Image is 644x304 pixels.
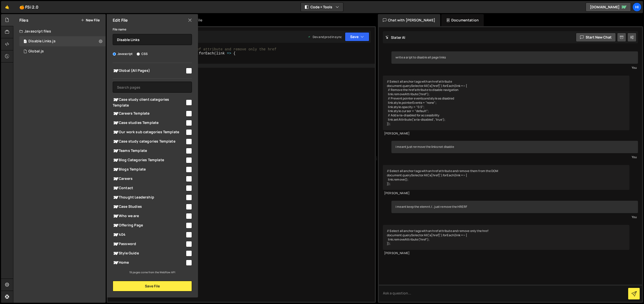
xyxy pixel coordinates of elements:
[113,111,185,117] span: Careers Template
[113,27,126,32] label: File name
[383,225,629,250] div: // Select all anchor tags with an href attribute and remove only the href document.querySelectorA...
[24,40,27,44] span: 1
[113,281,192,291] button: Save File
[19,17,28,23] h2: Files
[113,213,185,219] span: Who we are
[384,131,628,136] div: [PERSON_NAME]
[113,157,185,163] span: Blog Categories Template
[113,148,185,154] span: Teams Template
[113,166,185,173] span: Blogs Template
[301,3,343,12] button: Code + Tools
[586,3,631,12] a: [DOMAIN_NAME]
[383,76,629,130] div: // Select all anchor tags with an href attribute document.querySelectorAll('a[href]').forEach(lin...
[113,139,185,145] span: Case study categories Template
[113,204,185,210] span: Case Studies
[113,260,185,266] span: Home
[13,26,106,36] div: Javascript files
[113,176,185,182] span: Careers
[113,232,185,238] span: 404
[384,191,628,195] div: [PERSON_NAME]
[113,185,185,191] span: Contact
[113,241,185,247] span: Password
[113,120,185,126] span: Case studies Template
[28,49,44,54] div: Global.js
[441,14,484,26] div: Documentation
[378,14,440,26] div: Chat with [PERSON_NAME]
[385,35,406,40] h2: Slater AI
[113,68,185,74] span: Global (All Pages)
[19,46,106,56] div: 17147/47347.js
[113,52,116,56] input: Javascript
[576,33,616,42] button: Start new chat
[137,51,148,56] label: CSS
[113,97,185,108] span: Case study client categories Template
[391,201,638,213] div: i meant keep the elemnt./.. just remove the HRERF
[19,4,38,10] div: 🍊 FSi 2.0
[113,17,128,23] h2: Edit File
[81,18,100,22] button: New File
[19,36,106,46] div: 17147/47377.js
[113,194,185,200] span: Thought Leadership
[391,141,638,153] div: i meant just rermove the links not disable
[632,3,641,12] a: Hi
[308,35,342,39] div: Dev and prod in sync
[1,1,13,13] a: 🤙
[393,154,637,160] div: You
[137,52,140,56] input: CSS
[384,251,628,255] div: [PERSON_NAME]
[113,250,185,256] span: Style Guide
[113,222,185,228] span: Offering Page
[393,65,637,70] div: You
[113,34,192,45] input: Name
[113,129,185,135] span: Our work sub categories Template
[113,82,192,93] input: Search pages
[345,32,369,41] button: Save
[393,214,637,220] div: You
[383,165,629,190] div: // Select all anchor tags with an href attribute and remove them from the DOM document.querySelec...
[113,51,133,56] label: Javascript
[391,51,638,64] div: write a sript to disable all page links
[129,271,175,274] small: 19 pages come from the Webflow API
[28,39,56,44] div: Disable Links.js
